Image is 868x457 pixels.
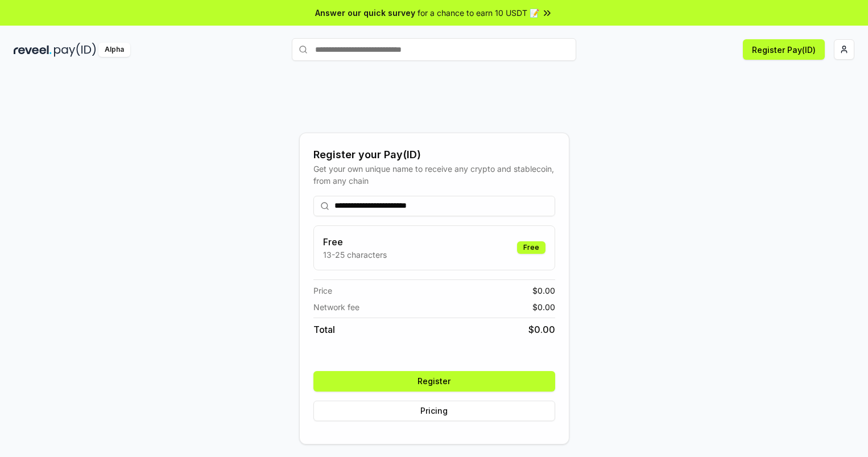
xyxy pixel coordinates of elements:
[532,301,555,313] span: $ 0.00
[532,285,555,297] span: $ 0.00
[315,7,415,19] span: Answer our quick survey
[323,249,387,261] p: 13-25 characters
[98,43,130,57] div: Alpha
[313,401,555,421] button: Pricing
[313,371,555,392] button: Register
[313,323,335,336] span: Total
[313,285,332,297] span: Price
[743,39,825,60] button: Register Pay(ID)
[418,7,539,19] span: for a chance to earn 10 USDT 📝
[313,301,359,313] span: Network fee
[313,163,555,187] div: Get your own unique name to receive any crypto and stablecoin, from any chain
[54,43,96,57] img: pay_id
[14,43,52,57] img: reveel_dark
[517,241,545,254] div: Free
[313,147,555,163] div: Register your Pay(ID)
[323,235,387,249] h3: Free
[528,323,555,336] span: $ 0.00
